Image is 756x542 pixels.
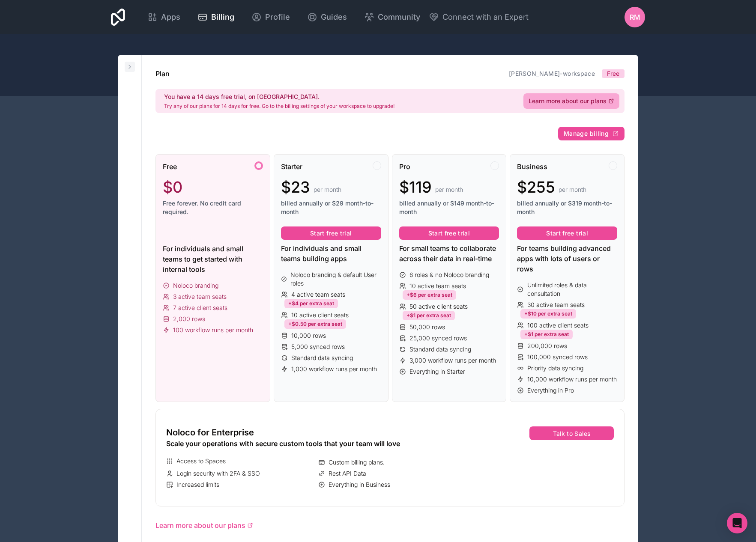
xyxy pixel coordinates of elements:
a: Learn more about our plans [155,520,625,530]
span: Billing [211,11,234,23]
span: Noloco for Enterprise [166,426,254,438]
button: Start free trial [281,226,381,240]
span: 4 active team seats [291,290,345,299]
div: For small teams to collaborate across their data in real-time [399,243,499,264]
span: per month [314,185,341,194]
span: 10,000 rows [291,331,326,340]
span: 10 active client seats [291,311,349,319]
span: Noloco branding [173,281,218,290]
span: 25,000 synced rows [409,334,467,342]
span: 10 active team seats [409,282,466,290]
span: Unlimited roles & data consultation [527,281,617,298]
div: For individuals and small teams to get started with internal tools [163,244,263,274]
span: Learn more about our plans [529,97,607,105]
button: Manage billing [558,127,625,140]
span: 10,000 workflow runs per month [527,375,617,384]
a: Community [357,8,427,27]
span: 5,000 synced rows [291,342,345,351]
span: 7 active client seats [173,304,227,312]
div: For individuals and small teams building apps [281,243,381,264]
span: Priority data syncing [527,364,583,372]
span: RM [630,12,640,22]
span: $119 [399,179,432,196]
span: Pro [399,161,410,172]
span: Login security with 2FA & SSO [176,469,260,478]
span: Manage billing [564,130,609,137]
span: Rest API Data [329,469,366,478]
h2: You have a 14 days free trial, on [GEOGRAPHIC_DATA]. [164,92,394,101]
div: +$1 per extra seat [403,311,455,320]
div: Scale your operations with secure custom tools that your team will love [166,438,466,449]
span: $23 [281,179,310,196]
button: Connect with an Expert [429,11,529,23]
span: Everything in Business [329,480,390,489]
span: Community [378,11,420,23]
span: 100 workflow runs per month [173,326,253,334]
span: Free forever. No credit card required. [163,199,263,216]
span: Business [517,161,547,172]
span: Access to Spaces [176,457,226,465]
span: billed annually or $29 month-to-month [281,199,381,216]
div: +$4 per extra seat [284,299,338,308]
span: 50 active client seats [409,302,468,311]
span: 100,000 synced rows [527,353,588,361]
span: 30 active team seats [527,301,585,309]
div: For teams building advanced apps with lots of users or rows [517,243,617,274]
span: Standard data syncing [409,345,471,354]
span: 6 roles & no Noloco branding [409,271,489,279]
span: per month [435,185,463,194]
span: $255 [517,179,555,196]
span: Learn more about our plans [155,520,245,530]
button: Talk to Sales [529,426,614,440]
div: +$6 per extra seat [403,290,456,300]
span: billed annually or $149 month-to-month [399,199,499,216]
a: Billing [191,8,241,27]
button: Start free trial [399,226,499,240]
span: Connect with an Expert [442,11,529,23]
span: Free [163,161,177,172]
a: Apps [140,8,187,27]
span: 3,000 workflow runs per month [409,356,496,365]
a: [PERSON_NAME]-workspace [509,70,595,77]
span: 50,000 rows [409,323,445,331]
span: per month [559,185,586,194]
span: Free [607,69,619,78]
span: Apps [161,11,180,23]
span: 200,000 rows [527,342,567,350]
button: Start free trial [517,226,617,240]
span: 100 active client seats [527,321,589,330]
span: Everything in Starter [409,367,465,376]
p: Try any of our plans for 14 days for free. Go to the billing settings of your workspace to upgrade! [164,103,394,110]
span: billed annually or $319 month-to-month [517,199,617,216]
div: Open Intercom Messenger [727,513,747,533]
span: Guides [321,11,347,23]
span: 2,000 rows [173,315,205,323]
span: Standard data syncing [291,354,353,362]
span: 1,000 workflow runs per month [291,365,377,373]
span: $0 [163,179,182,196]
span: Starter [281,161,302,172]
span: Noloco branding & default User roles [290,271,381,288]
a: Guides [300,8,354,27]
span: Custom billing plans. [329,458,385,467]
h1: Plan [155,68,170,79]
a: Learn more about our plans [523,93,619,109]
div: +$1 per extra seat [520,330,573,339]
div: +$10 per extra seat [520,309,576,319]
div: +$0.50 per extra seat [284,319,346,329]
span: Increased limits [176,480,219,489]
span: Profile [265,11,290,23]
span: Everything in Pro [527,386,574,395]
span: 3 active team seats [173,292,227,301]
a: Profile [245,8,297,27]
